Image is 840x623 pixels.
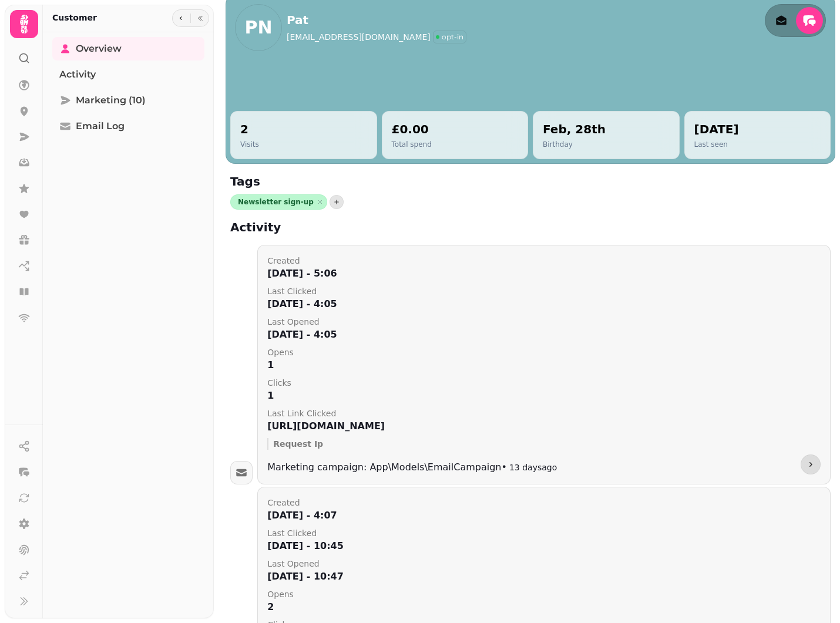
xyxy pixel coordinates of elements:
[52,63,204,86] a: Activity
[509,463,557,472] time: 13 days ago
[267,558,821,570] p: last opened
[287,12,466,28] h2: Pat
[59,68,96,82] span: Activity
[43,32,214,618] nav: Tabs
[52,37,204,60] a: Overview
[267,497,821,508] p: created
[287,31,431,43] p: [EMAIL_ADDRESS][DOMAIN_NAME]
[76,42,122,56] span: Overview
[543,140,606,149] p: Birthday
[694,140,739,149] p: Last seen
[796,7,823,34] button: reply
[267,508,821,523] p: [DATE] - 4:07
[267,328,821,342] p: [DATE] - 4:05
[543,121,606,137] h2: Feb, 28th
[240,140,259,149] p: Visits
[76,119,125,133] span: Email Log
[267,285,821,297] p: last clicked
[392,121,432,137] h2: £0.00
[230,219,456,235] h2: Activity
[442,32,463,42] p: opt-in
[230,173,456,190] h2: Tags
[267,316,821,328] p: last opened
[267,460,507,474] p: Marketing campaign: App\Models\EmailCampaign •
[267,419,821,433] p: [URL][DOMAIN_NAME]
[267,408,821,419] p: last link clicked
[273,438,821,450] p: request ip
[267,389,821,403] p: 1
[52,12,97,23] h2: Customer
[267,267,821,281] p: [DATE] - 5:06
[267,539,821,553] p: [DATE] - 10:45
[694,121,739,137] h2: [DATE]
[267,377,821,389] p: clicks
[392,140,432,149] p: Total spend
[267,588,821,600] p: opens
[267,346,821,358] p: opens
[76,93,146,107] span: Marketing (10)
[244,19,272,36] span: PN
[267,570,821,584] p: [DATE] - 10:47
[267,527,821,539] p: last clicked
[52,89,204,112] a: Marketing (10)
[267,600,821,614] p: 2
[52,115,204,138] a: Email Log
[267,358,821,372] p: 1
[267,255,821,267] p: created
[267,297,821,311] p: [DATE] - 4:05
[240,121,259,137] h2: 2
[230,194,327,210] div: Newsletter sign-up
